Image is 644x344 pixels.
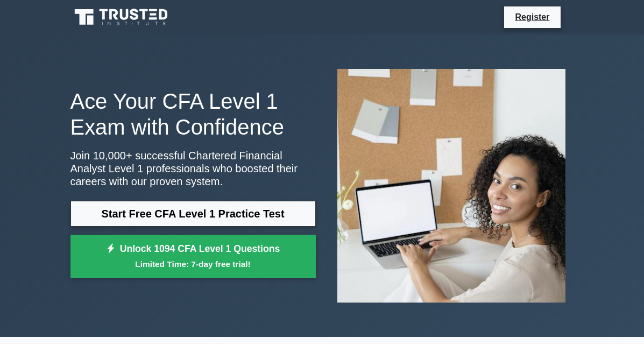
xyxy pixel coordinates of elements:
h1: Ace Your CFA Level 1 Exam with Confidence [70,89,316,141]
a: Unlock 1094 CFA Level 1 QuestionsLimited Time: 7-day free trial! [70,235,316,278]
p: Join 10,000+ successful Chartered Financial Analyst Level 1 professionals who boosted their caree... [70,149,316,188]
a: Register [508,10,556,24]
small: Limited Time: 7-day free trial! [84,258,302,270]
a: Start Free CFA Level 1 Practice Test [70,201,316,227]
